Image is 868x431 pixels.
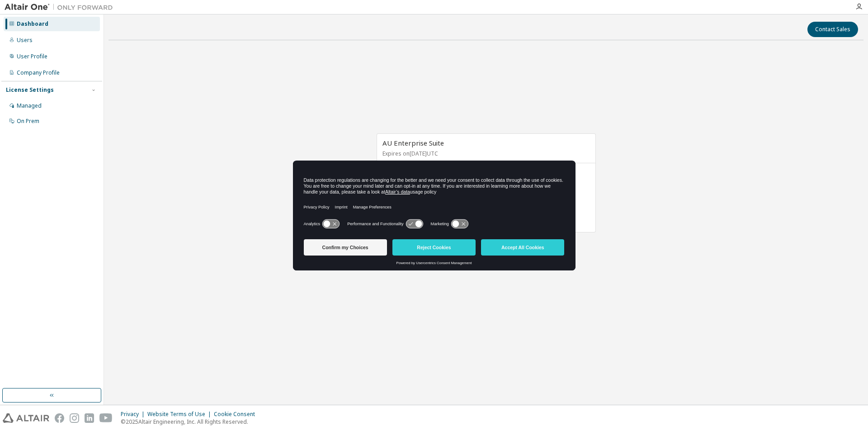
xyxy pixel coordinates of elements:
div: Users [17,37,33,44]
p: Expires on [DATE] UTC [382,150,588,157]
div: On Prem [17,118,39,125]
img: altair_logo.svg [3,413,49,423]
span: AU Enterprise Suite [382,138,444,147]
div: Managed [17,102,42,109]
div: Dashboard [17,20,48,28]
img: youtube.svg [99,413,113,423]
button: Contact Sales [807,22,858,37]
div: License Settings [6,86,54,94]
div: User Profile [17,53,47,60]
img: linkedin.svg [85,413,94,423]
img: facebook.svg [55,413,64,423]
p: © 2025 Altair Engineering, Inc. All Rights Reserved. [121,418,260,426]
div: Privacy [121,411,147,418]
img: instagram.svg [70,413,79,423]
div: Company Profile [17,69,60,76]
img: Altair One [5,3,118,12]
div: Cookie Consent [214,411,260,418]
div: Website Terms of Use [147,411,214,418]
